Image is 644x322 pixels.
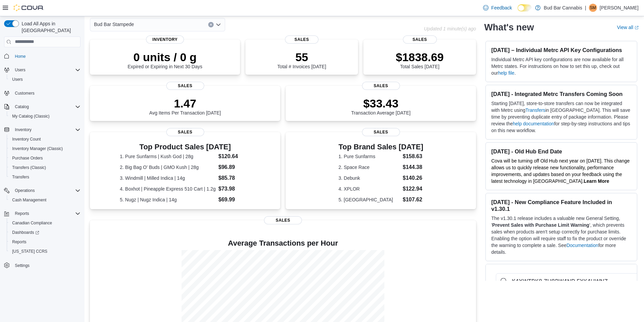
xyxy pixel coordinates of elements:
[12,126,80,134] span: Inventory
[635,26,639,30] svg: External link
[94,20,134,28] span: Bud Bar Stampede
[7,153,83,163] button: Purchase Orders
[1,260,83,270] button: Settings
[149,97,221,110] p: 1.47
[351,97,411,116] div: Transaction Average [DATE]
[491,4,512,11] span: Feedback
[12,155,43,161] span: Purchase Orders
[12,230,39,235] span: Dashboards
[7,134,83,144] button: Inventory Count
[166,128,204,136] span: Sales
[9,173,80,181] span: Transfers
[12,187,38,195] button: Operations
[12,174,29,180] span: Transfers
[7,237,83,247] button: Reports
[7,144,83,153] button: Inventory Manager (Classic)
[403,163,423,171] dd: $144.38
[218,163,251,171] dd: $96.89
[9,228,42,237] a: Dashboards
[120,185,216,192] dt: 4. Boxhot | Pineapple Express 510 Cart | 1.2g
[9,112,80,120] span: My Catalog (Classic)
[12,197,46,203] span: Cash Management
[590,4,596,12] span: SM
[1,88,83,98] button: Customers
[9,135,80,143] span: Inventory Count
[218,174,251,182] dd: $85.78
[491,199,631,212] h3: [DATE] - New Compliance Feature Included in v1.30.1
[7,228,83,237] a: Dashboards
[9,145,80,153] span: Inventory Manager (Classic)
[1,102,83,112] button: Catalog
[12,261,80,269] span: Settings
[218,152,251,160] dd: $120.64
[12,126,34,134] button: Inventory
[585,4,586,12] p: |
[362,82,400,90] span: Sales
[12,103,31,111] button: Catalog
[149,97,221,116] div: Avg Items Per Transaction [DATE]
[285,35,319,44] span: Sales
[128,50,202,64] p: 0 units / 0 g
[12,262,32,270] a: Settings
[12,52,80,60] span: Home
[9,145,66,153] a: Inventory Manager (Classic)
[484,22,534,33] h2: What's new
[264,216,302,224] span: Sales
[9,164,49,172] a: Transfers (Classic)
[15,54,26,59] span: Home
[396,50,444,69] div: Total Sales [DATE]
[12,66,80,74] span: Users
[403,35,437,44] span: Sales
[338,175,400,181] dt: 3. Debunk
[12,209,80,218] span: Reports
[396,50,444,64] p: $1838.69
[9,75,80,83] span: Users
[12,89,80,97] span: Customers
[4,49,80,288] nav: Complex example
[600,4,639,12] p: [PERSON_NAME]
[9,238,80,246] span: Reports
[9,164,80,172] span: Transfers (Classic)
[120,164,216,171] dt: 2. Big Bag O' Buds | GMO Kush | 28g
[1,51,83,61] button: Home
[15,211,29,216] span: Reports
[12,77,23,82] span: Users
[15,67,25,73] span: Users
[338,164,400,171] dt: 2. Space Race
[7,163,83,172] button: Transfers (Classic)
[589,4,597,12] div: Sarah M
[12,103,80,111] span: Catalog
[491,100,631,134] p: Starting [DATE], store-to-store transfers can now be integrated with Metrc using in [GEOGRAPHIC_D...
[424,26,476,31] p: Updated 1 minute(s) ago
[9,247,80,255] span: Washington CCRS
[218,185,251,193] dd: $73.98
[7,195,83,205] button: Cash Management
[544,4,582,12] p: Bud Bar Cannabis
[492,222,589,228] strong: Prevent Sales with Purchase Limit Warning
[120,196,216,203] dt: 5. Nugz | Nugz Indica | 14g
[338,143,423,151] h3: Top Brand Sales [DATE]
[338,153,400,160] dt: 1. Pure Sunfarms
[218,196,251,204] dd: $69.99
[403,174,423,182] dd: $140.26
[12,220,52,226] span: Canadian Compliance
[403,196,423,204] dd: $107.62
[7,247,83,256] button: [US_STATE] CCRS
[338,185,400,192] dt: 4. XPLOR
[15,127,31,132] span: Inventory
[15,188,35,193] span: Operations
[15,263,29,268] span: Settings
[1,125,83,134] button: Inventory
[362,128,400,136] span: Sales
[498,70,514,76] a: help file
[12,165,46,170] span: Transfers (Classic)
[9,219,80,227] span: Canadian Compliance
[277,50,326,64] p: 55
[7,75,83,84] button: Users
[1,209,83,218] button: Reports
[491,47,631,53] h3: [DATE] – Individual Metrc API Key Configurations
[12,146,63,151] span: Inventory Manager (Classic)
[95,239,471,247] h4: Average Transactions per Hour
[338,196,400,203] dt: 5. [GEOGRAPHIC_DATA]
